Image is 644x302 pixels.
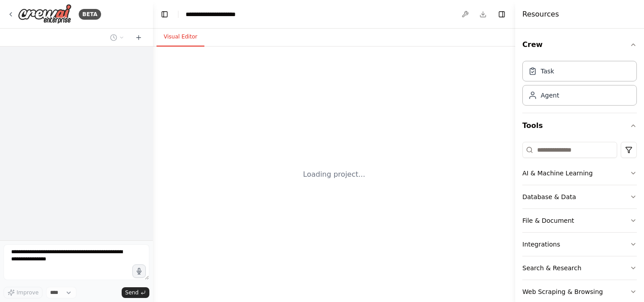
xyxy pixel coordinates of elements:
[541,67,554,76] div: Task
[522,185,637,208] button: Database & Data
[522,57,637,113] div: Crew
[522,192,576,201] div: Database & Data
[522,287,603,296] div: Web Scraping & Browsing
[522,264,581,272] div: Search & Research
[17,289,38,296] span: Improve
[522,32,637,57] button: Crew
[303,169,365,180] div: Loading project...
[522,209,637,232] button: File & Document
[522,256,637,280] button: Search & Research
[522,233,637,256] button: Integrations
[158,8,171,21] button: Hide left sidebar
[541,91,559,100] div: Agent
[131,32,146,43] button: Start a new chat
[18,4,72,24] img: Logo
[4,287,42,298] button: Improve
[157,28,204,47] button: Visual Editor
[522,113,637,138] button: Tools
[522,240,560,249] div: Integrations
[132,264,146,278] button: Click to speak your automation idea
[122,287,149,298] button: Send
[79,9,101,20] div: BETA
[496,8,508,21] button: Hide right sidebar
[522,9,559,20] h4: Resources
[186,10,236,19] nav: breadcrumb
[106,32,128,43] button: Switch to previous chat
[522,216,574,225] div: File & Document
[125,289,139,296] span: Send
[522,169,593,178] div: AI & Machine Learning
[522,162,637,185] button: AI & Machine Learning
